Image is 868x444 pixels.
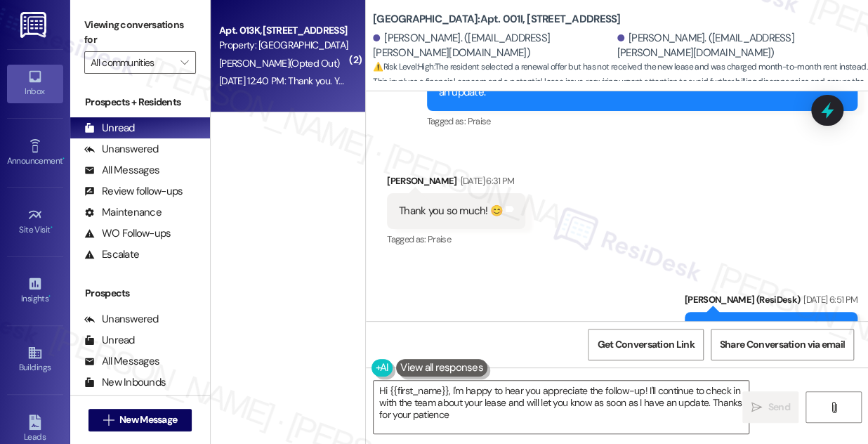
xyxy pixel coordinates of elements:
[829,402,839,413] i: 
[48,292,51,301] span: •
[119,412,177,427] span: New Message
[373,31,614,61] div: [PERSON_NAME]. ([EMAIL_ADDRESS][PERSON_NAME][DOMAIN_NAME])
[84,121,135,136] div: Unread
[84,247,139,262] div: Escalate
[7,272,63,310] a: Insights •
[373,60,868,105] span: : The resident selected a renewal offer but has not received the new lease and was charged month-...
[84,354,159,369] div: All Messages
[219,23,349,38] div: Apt. 013K, [STREET_ADDRESS]
[597,337,694,352] span: Get Conversation Link
[373,61,433,72] strong: ⚠️ Risk Level: High
[800,292,857,307] div: [DATE] 6:51 PM
[720,337,845,352] span: Share Conversation via email
[751,402,762,413] i: 
[428,233,451,245] span: Praise
[374,381,749,433] textarea: Hi {{first_name}}, I'm happy to hear you appreciate the follow-up! I'll continue to check in with...
[70,95,210,110] div: Prospects + Residents
[387,174,525,193] div: [PERSON_NAME]
[768,400,789,414] span: Send
[103,414,114,426] i: 
[88,409,192,431] button: New Message
[427,111,858,131] div: Tagged as:
[373,12,620,27] b: [GEOGRAPHIC_DATA]: Apt. 001I, [STREET_ADDRESS]
[91,51,173,74] input: All communities
[711,329,854,360] button: Share Conversation via email
[84,226,171,241] div: WO Follow-ups
[84,163,159,178] div: All Messages
[399,204,503,218] div: Thank you so much! 😊
[84,184,183,199] div: Review follow-ups
[7,341,63,379] a: Buildings
[387,229,525,249] div: Tagged as:
[70,286,210,301] div: Prospects
[588,329,703,360] button: Get Conversation Link
[84,205,162,220] div: Maintenance
[7,203,63,241] a: Site Visit •
[219,38,349,53] div: Property: [GEOGRAPHIC_DATA]
[685,292,857,312] div: [PERSON_NAME] (ResiDesk)
[457,174,515,188] div: [DATE] 6:31 PM
[51,223,53,233] span: •
[84,375,166,390] div: New Inbounds
[219,57,339,70] span: [PERSON_NAME] (Opted Out)
[84,14,196,51] label: Viewing conversations for
[617,31,858,61] div: [PERSON_NAME]. ([EMAIL_ADDRESS][PERSON_NAME][DOMAIN_NAME])
[467,115,490,127] span: Praise
[20,12,49,38] img: ResiDesk Logo
[180,57,188,68] i: 
[84,312,159,327] div: Unanswered
[84,142,159,157] div: Unanswered
[63,154,65,164] span: •
[7,65,63,103] a: Inbox
[742,391,798,423] button: Send
[84,333,135,348] div: Unread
